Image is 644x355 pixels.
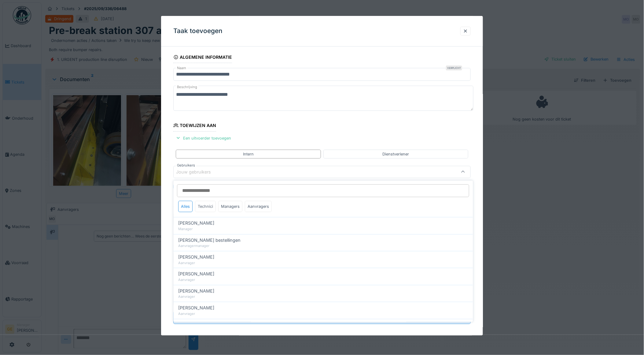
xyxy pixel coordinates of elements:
div: Aanvrager [178,294,468,299]
span: [PERSON_NAME] [178,305,215,311]
div: Aanvragermanager [178,243,468,248]
span: [PERSON_NAME] [178,271,215,277]
div: Aanvrager [178,260,468,265]
span: [PERSON_NAME] [178,288,215,294]
div: Een uitvoerder toevoegen [173,134,234,142]
label: Naam [176,65,187,71]
div: Aanvrager [178,277,468,282]
h3: Taak toevoegen [173,27,223,35]
span: [PERSON_NAME] [178,254,215,260]
div: Verplicht [446,65,462,70]
div: Manager [178,226,468,232]
span: [PERSON_NAME] bestellingen [178,237,241,243]
div: Jouw gebruikers [176,169,219,175]
div: Dienstverlener [382,151,409,157]
div: Aanvragers [245,201,272,212]
label: Gebruikers [176,163,196,168]
div: Toewijzen aan [173,121,216,132]
div: Technici [195,201,216,212]
label: Beschrijving [176,83,198,91]
div: Managers [219,201,243,212]
div: Alles [178,201,193,212]
div: Intern [243,151,254,157]
div: Aanvrager [178,311,468,316]
span: [PERSON_NAME] [178,322,215,328]
span: [PERSON_NAME] [178,220,215,226]
div: Algemene informatie [173,53,232,63]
